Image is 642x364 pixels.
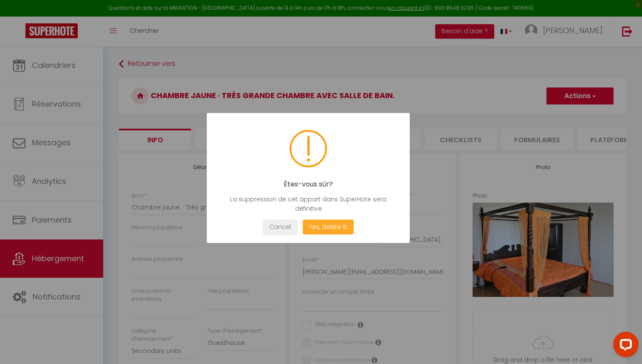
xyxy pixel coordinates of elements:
button: Cancel [263,220,297,234]
button: Yes, delete it! [303,220,354,234]
iframe: LiveChat chat widget [606,328,642,364]
h2: Êtes-vous sûr? [220,180,397,188]
div: La suppression de cet appart dans SuperHote sera définitive [220,195,397,213]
